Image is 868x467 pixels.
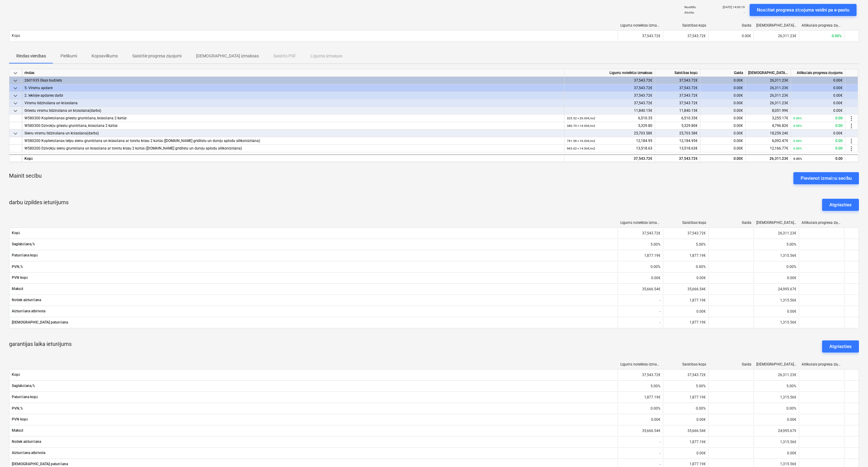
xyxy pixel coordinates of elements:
div: 1,877.19€ [618,392,663,402]
p: Kopā [12,33,20,38]
div: - [618,295,663,305]
p: Rindas vienības [16,53,46,59]
div: - [618,437,663,447]
div: 0.00€ [700,107,746,114]
div: 5,329.80 [567,122,652,130]
p: [DEMOGRAPHIC_DATA] izmaksas [196,53,259,59]
div: 1,877.19€ [663,295,708,305]
p: Mainīt secību [9,172,42,179]
div: 0.00€ [618,415,663,424]
div: Līgumā noteiktās izmaksas [620,362,661,367]
small: 761.56 × 16.00€ / m2 [567,139,595,143]
span: Notiek aizturēšana [12,298,615,302]
div: 13,518.63 [567,145,652,152]
div: 0.00€ [663,448,708,458]
p: garantijas laika ieturējums [9,340,72,353]
div: 37,543.72€ [618,31,663,41]
div: 0.00€ [700,130,746,137]
div: 37,543.72€ [655,154,700,162]
div: 26,311.23€ [746,92,791,99]
span: 6,092.47€ [772,139,788,143]
span: PVN kopā [12,417,615,422]
div: 0.00€ [663,273,708,283]
div: 5.00% [754,381,799,391]
div: Saistības kopā [666,221,706,225]
span: more_vert [848,145,855,152]
span: Paturēšana kopā [12,395,615,399]
span: 13,518.63€ [679,146,698,150]
span: 3,255.17€ [772,116,788,120]
div: Atlikušais progresa ziņojums [802,362,842,367]
p: 1,877.19€ [690,462,706,467]
div: 1,315.56€ [754,251,799,260]
small: 325.52 × 20.00€ / m2 [567,117,595,120]
div: Sienu virsmu līdzināšana un krāsošana(darbs) [24,130,562,137]
div: 2601935 Ēkas budžets [24,77,562,84]
div: 5.00% [618,381,663,391]
small: 0.00% [793,124,802,127]
div: 0.00€ [754,307,799,316]
div: 0.00€ [754,448,799,458]
small: 965.62 × 14.00€ / m2 [567,147,595,150]
span: Saglabāšana,% [12,384,615,388]
span: more_vert [848,122,855,130]
span: 26,311.23€ [778,34,796,38]
div: 37,543.72€ [655,92,700,99]
div: 37,543.72€ [564,154,655,162]
div: [DEMOGRAPHIC_DATA] izmaksas [756,221,797,225]
p: Saistītie progresa ziņojumi [132,53,182,59]
div: Nosūtiet progresa ziņojuma veidni pa e-pastu [757,6,849,14]
iframe: Chat Widget [838,438,868,467]
div: Līgumā noteiktās izmaksas [620,221,661,225]
span: 6,510.35€ [681,116,698,120]
div: 37,543.72€ [564,99,655,107]
div: Līgumā noteiktās izmaksas [564,69,655,77]
div: 26,311.23€ [754,228,799,238]
button: Nosūtiet progresa ziņojuma veidni pa e-pastu [750,4,857,16]
div: 1,877.19€ [663,392,708,402]
span: Kopā [12,231,615,235]
p: Pielikumi [60,53,77,59]
div: 0.00€ [791,130,845,137]
div: [DEMOGRAPHIC_DATA] izmaksas [746,69,791,77]
div: W580200 Dzīvokļu sienu gruntēšana un krāsošana ar tonētu krāsu 2 kārtās ([DOMAIN_NAME] grīdlistu ... [24,145,562,152]
div: [DEMOGRAPHIC_DATA] izmaksas [756,362,797,366]
div: Griestu virsmu līdzināšana un krāsošana(darbs) [24,107,562,114]
span: 0.00€ [734,139,743,143]
div: 18,259.24€ [746,130,791,137]
span: Kopā [12,372,615,377]
div: 0.00€ [700,92,746,99]
div: W580300 Koplietošanas griestu gruntēšana, krāsošana 2 kārtās [24,114,562,122]
small: 0.00% [793,117,802,120]
div: 35,666.54€ [663,426,708,436]
button: Pievienot izmaiņu secību [793,172,859,184]
small: 0.00% [793,157,802,160]
div: 25,703.58€ [655,130,700,137]
p: Kopsavilkums [92,53,118,59]
div: Saistības kopā [666,23,706,28]
div: [DEMOGRAPHIC_DATA] izmaksas [756,23,797,27]
span: keyboard_arrow_down [12,85,19,92]
div: 35,666.54€ [618,426,663,436]
div: W580200 Koplietošanas telpu sienu gruntēšana un krāsošana ar tonētu krāsu 2 kārtās ([DOMAIN_NAME]... [24,137,562,145]
div: 37,543.72€ [663,370,708,380]
span: more_vert [848,115,855,122]
button: Atgriezties [822,340,859,353]
span: 4,796.82€ [772,124,788,128]
div: - [618,448,663,458]
div: 0.00% [754,262,799,272]
div: Atgriezties [829,201,852,209]
div: 37,543.72€ [564,84,655,92]
div: Atgriezties [829,343,852,350]
span: 0.00€ [734,124,743,128]
span: 5,329.80€ [681,124,698,128]
div: 37,543.72€ [655,84,700,92]
div: Gaida [711,362,751,366]
span: keyboard_arrow_down [12,130,19,137]
div: 1,315.56€ [754,437,799,447]
div: 5.00% [663,240,708,249]
div: Gaida [711,221,751,225]
div: 1,315.56€ [754,295,799,305]
div: 35,666.54€ [618,284,663,294]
